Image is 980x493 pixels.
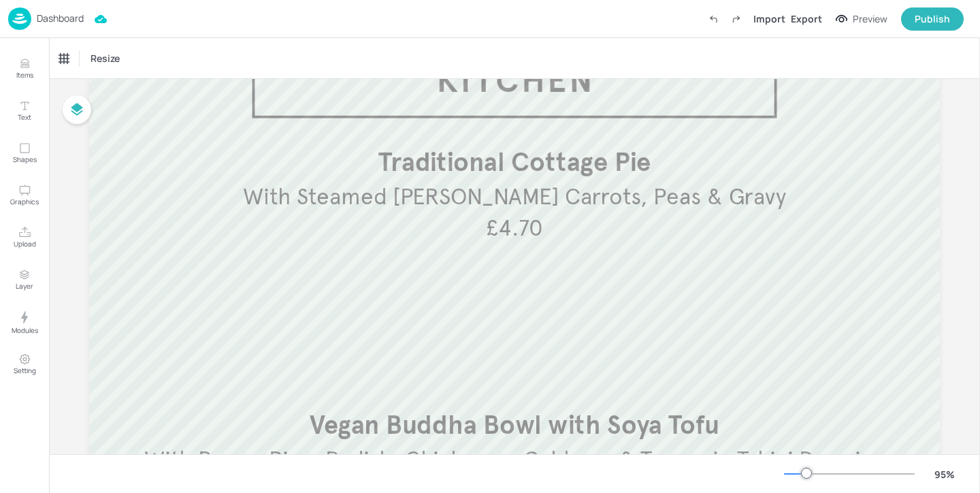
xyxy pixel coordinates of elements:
div: Import [753,12,785,26]
button: Preview [828,9,896,29]
div: Publish [915,12,950,27]
label: Redo (Ctrl + Y) [725,7,748,31]
span: With Brown Rice, Radish, Chickpeas, Cabbage & Turmeric Tahini Dressing [144,445,885,473]
p: Dashboard [37,14,84,23]
img: logo-86c26b7e.jpg [8,7,31,30]
span: Traditional Cottage Pie [378,146,651,178]
span: £4.70 [486,214,544,242]
button: Publish [901,7,964,31]
span: Resize [88,51,122,65]
div: 95 % [928,467,961,481]
label: Undo (Ctrl + Z) [702,7,725,31]
span: With Steamed [PERSON_NAME] Carrots, Peas & Gravy [243,182,786,210]
div: Export [791,12,822,26]
div: Preview [853,12,887,27]
span: Vegan Buddha Bowl with Soya Tofu [310,409,720,441]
